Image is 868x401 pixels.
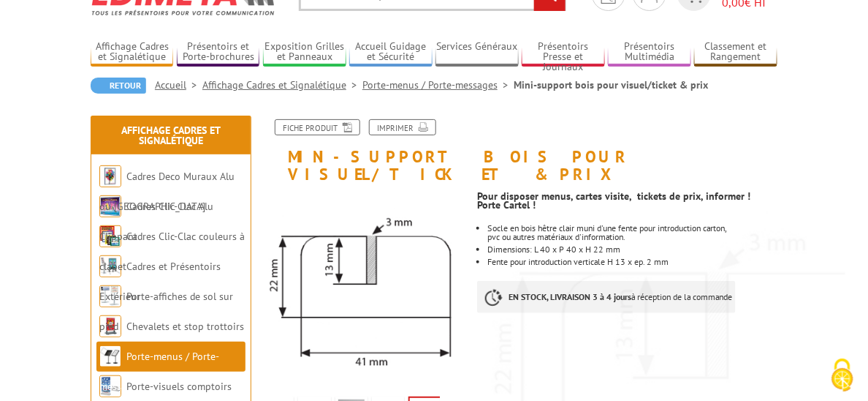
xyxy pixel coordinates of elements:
a: Accueil Guidage et Sécurité [349,40,432,64]
a: Présentoirs Presse et Journaux [522,40,604,64]
a: Cadres Deco Muraux Alu ou [GEOGRAPHIC_DATA] [99,170,235,213]
a: Affichage Cadres et Signalétique [121,124,221,147]
a: Cadres et Présentoirs Extérieur [99,260,221,303]
a: Affichage Cadres et Signalétique [202,78,362,91]
p: à réception de la commande [477,281,736,313]
img: Cadres Deco Muraux Alu ou Bois [99,165,121,187]
a: Fiche produit [275,119,360,135]
a: Classement et Rangement [694,40,777,64]
img: Porte-menus / Porte-messages [99,345,121,367]
img: Cookies (fenêtre modale) [824,357,861,394]
a: Porte-menus / Porte-messages [99,350,219,393]
a: Services Généraux [435,40,518,64]
p: Pour disposer menus, cartes visite, tickets de prix, informer ! [477,192,777,200]
a: Porte-menus / Porte-messages [362,78,514,91]
a: Chevalets et stop trottoirs [126,320,244,333]
h1: Mini-support bois pour visuel/ticket & prix [255,119,788,183]
a: Affichage Cadres et Signalétique [91,40,173,64]
a: Retour [91,78,146,94]
a: Cadres Clic-Clac Alu Clippant [99,200,213,243]
a: Accueil [155,78,202,91]
a: Exposition Grilles et Panneaux [263,40,346,64]
a: Présentoirs Multimédia [608,40,690,64]
a: Présentoirs et Porte-brochures [177,40,259,64]
a: Porte-visuels comptoirs [126,380,232,393]
img: 407000_schema.jpg [266,190,466,391]
p: Porte Cartel ! [477,200,777,209]
a: Cadres Clic-Clac couleurs à clapet [99,230,245,273]
a: Porte-affiches de sol sur pied [99,290,233,333]
button: Cookies (fenêtre modale) [817,351,868,401]
li: Mini-support bois pour visuel/ticket & prix [514,78,708,92]
a: Imprimer [369,119,436,135]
